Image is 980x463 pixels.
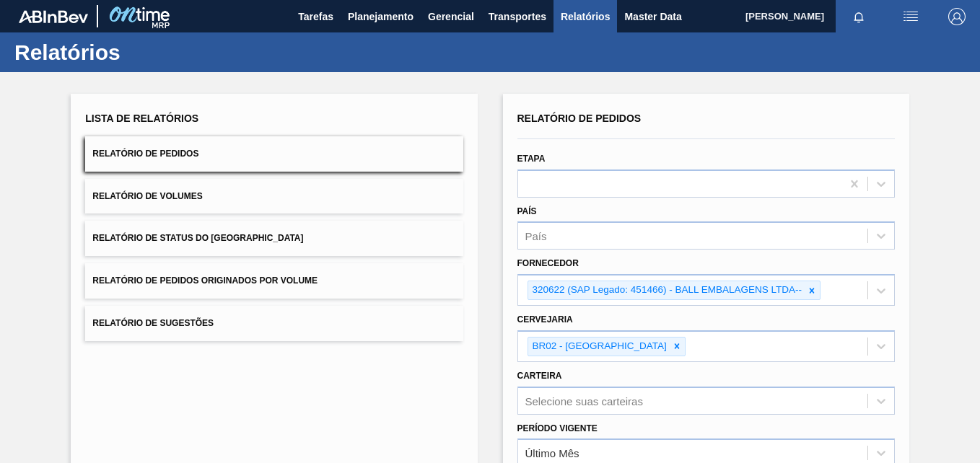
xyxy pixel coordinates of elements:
label: Cervejaria [517,314,573,325]
span: Relatório de Status do [GEOGRAPHIC_DATA] [92,233,303,243]
span: Master Data [624,8,681,25]
span: Relatório de Volumes [92,191,202,201]
span: Relatório de Pedidos Originados por Volume [92,275,318,286]
div: BR02 - [GEOGRAPHIC_DATA] [528,338,669,356]
div: Selecione suas carteiras [525,394,643,407]
img: userActions [902,8,919,25]
span: Relatórios [561,8,610,25]
img: TNhmsLtSVTkK8tSr43FrP2fwEKptu5GPRR3wAAAABJRU5ErkJggg== [19,10,88,23]
div: Último Mês [525,447,579,459]
span: Transportes [489,8,546,25]
span: Relatório de Pedidos [92,149,198,159]
label: Período Vigente [517,423,598,433]
button: Notificações [836,6,882,27]
span: Lista de Relatórios [85,113,198,124]
div: País [525,230,547,242]
button: Relatório de Status do [GEOGRAPHIC_DATA] [85,221,463,256]
label: País [517,206,537,216]
div: 320622 (SAP Legado: 451466) - BALL EMBALAGENS LTDA-- [528,281,804,299]
span: Gerencial [428,8,474,25]
span: Tarefas [298,8,333,25]
label: Etapa [517,154,546,164]
span: Planejamento [348,8,414,25]
img: Logout [948,8,966,25]
label: Carteira [517,371,562,381]
button: Relatório de Sugestões [85,306,463,341]
button: Relatório de Pedidos Originados por Volume [85,263,463,299]
span: Relatório de Sugestões [92,318,214,328]
span: Relatório de Pedidos [517,113,642,124]
h1: Relatórios [14,44,271,61]
label: Fornecedor [517,258,579,268]
button: Relatório de Pedidos [85,136,463,172]
button: Relatório de Volumes [85,179,463,214]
